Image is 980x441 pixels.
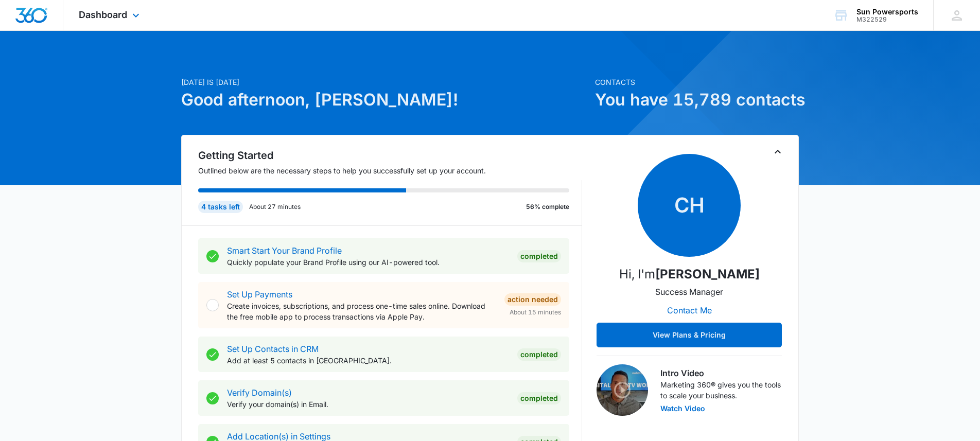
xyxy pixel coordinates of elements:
p: 56% complete [526,202,569,211]
button: Watch Video [660,405,705,412]
div: account id [856,16,918,23]
a: Verify Domain(s) [227,387,292,398]
p: Contacts [595,77,799,87]
p: [DATE] is [DATE] [181,77,589,87]
p: Marketing 360® gives you the tools to scale your business. [660,379,782,401]
img: Intro Video [597,364,648,416]
button: Contact Me [657,298,722,323]
button: View Plans & Pricing [597,323,782,347]
p: Outlined below are the necessary steps to help you successfully set up your account. [198,165,582,176]
button: Toggle Collapse [772,146,784,158]
strong: [PERSON_NAME] [655,267,760,281]
a: Set Up Payments [227,289,292,299]
div: Completed [517,348,561,361]
p: Success Manager [655,286,723,298]
div: Completed [517,250,561,262]
div: Completed [517,392,561,404]
p: Hi, I'm [619,265,760,284]
div: Action Needed [504,293,561,306]
span: CH [638,154,741,257]
p: About 27 minutes [249,202,301,211]
div: 4 tasks left [198,201,243,213]
div: account name [856,8,918,16]
h1: Good afternoon, [PERSON_NAME]! [181,87,589,112]
p: Add at least 5 contacts in [GEOGRAPHIC_DATA]. [227,355,509,366]
a: Set Up Contacts in CRM [227,344,319,354]
p: Verify your domain(s) in Email. [227,399,509,410]
a: Smart Start Your Brand Profile [227,245,342,256]
h1: You have 15,789 contacts [595,87,799,112]
span: About 15 minutes [510,308,561,317]
h3: Intro Video [660,367,782,379]
h2: Getting Started [198,148,582,163]
p: Quickly populate your Brand Profile using our AI-powered tool. [227,257,509,268]
span: Dashboard [79,9,127,20]
p: Create invoices, subscriptions, and process one-time sales online. Download the free mobile app t... [227,301,496,322]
